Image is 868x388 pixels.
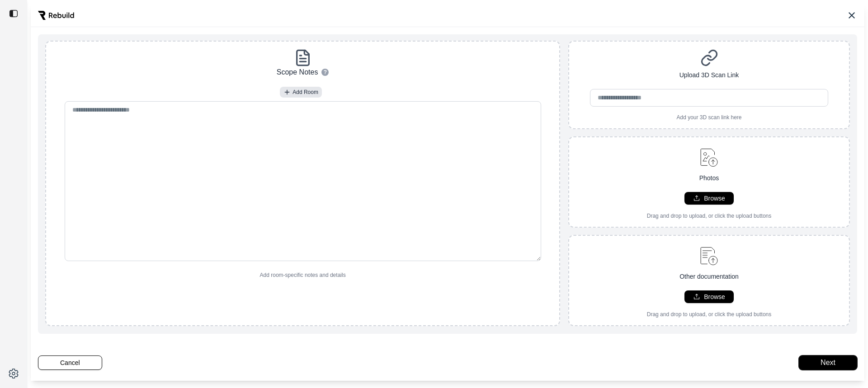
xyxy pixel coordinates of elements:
p: Browse [704,292,725,301]
button: Cancel [38,355,102,370]
img: upload-image.svg [696,145,722,170]
p: Upload 3D Scan Link [679,70,739,80]
span: ? [324,69,327,76]
button: Next [799,355,857,370]
p: Browse [704,194,725,203]
button: Browse [684,192,734,205]
span: Add Room [292,89,318,96]
button: Add Room [280,87,322,98]
img: toggle sidebar [9,9,18,18]
img: upload-document.svg [696,243,722,268]
p: Scope Notes [277,67,318,78]
button: Browse [684,290,734,303]
p: Add room-specific notes and details [260,271,346,279]
img: Rebuild [38,11,74,20]
p: Drag and drop to upload, or click the upload buttons [647,212,772,220]
p: Photos [699,173,719,183]
p: Other documentation [679,272,739,281]
p: Drag and drop to upload, or click the upload buttons [647,311,772,318]
p: Add your 3D scan link here [676,114,741,121]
